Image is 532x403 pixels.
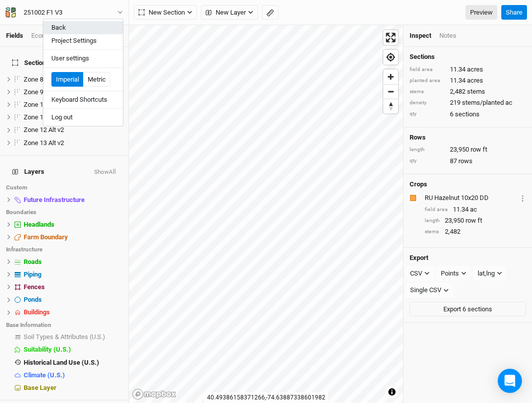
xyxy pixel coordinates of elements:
[410,110,445,118] div: qty
[5,7,123,18] button: 251002 F1 V3
[51,72,84,87] button: Imperial
[383,99,398,113] button: Reset bearing to north
[389,386,395,397] span: Toggle attribution
[458,157,473,166] span: rows
[24,88,122,96] div: Zone 9 Alt
[24,233,122,241] div: Farm Boundary
[501,5,527,20] button: Share
[425,216,526,225] div: 23,950
[132,388,176,400] a: Mapbox logo
[406,266,434,281] button: CSV
[410,157,526,166] div: 87
[383,30,398,45] button: Enter fullscreen
[471,145,487,154] span: row ft
[24,126,122,134] div: Zone 12 Alt v2
[410,77,445,85] div: planted area
[465,5,497,20] a: Preview
[43,21,123,34] button: Back
[439,31,456,40] div: Notes
[24,8,62,18] div: 251002 F1 V3
[24,113,122,121] div: Zone 11 Alt
[410,157,445,165] div: qty
[134,5,197,20] button: New Section
[410,285,441,295] div: Single CSV
[24,296,42,303] span: Ponds
[425,228,440,236] div: stems
[410,180,427,188] h4: Crops
[12,59,49,67] span: Sections
[410,66,445,74] div: field area
[473,266,507,281] button: lat,lng
[201,5,258,20] button: New Layer
[425,205,526,214] div: 11.34
[478,268,495,279] div: lat,lng
[206,8,246,18] span: New Layer
[383,99,398,113] span: Reset bearing to north
[24,283,122,291] div: Fences
[94,169,116,176] button: ShowAll
[406,283,453,298] button: Single CSV
[467,76,483,85] span: acres
[470,205,477,214] span: ac
[425,217,440,225] div: length
[24,346,122,354] div: Suitability (U.S.)
[24,359,99,366] span: Historical Land Use (U.S.)
[24,233,68,241] span: Farm Boundary
[24,258,122,266] div: Roads
[383,50,398,64] button: Find my location
[410,110,526,119] div: 6
[24,101,122,109] div: Zone 10 Alt
[24,126,64,133] span: Zone 12 Alt v2
[425,227,526,236] div: 2,482
[24,196,85,204] span: Future Infrastructure
[24,359,122,367] div: Historical Land Use (U.S.)
[262,5,279,20] button: Shortcut: M
[425,206,448,214] div: field area
[383,84,398,99] button: Zoom out
[6,32,23,39] a: Fields
[24,221,54,228] span: Headlands
[24,139,122,147] div: Zone 13 Alt v2
[24,346,71,353] span: Suitability (U.S.)
[410,133,526,142] h4: Rows
[410,88,445,96] div: stems
[24,271,122,279] div: Piping
[410,65,526,74] div: 11.34
[24,139,64,147] span: Zone 13 Alt v2
[31,31,63,40] div: Economics
[24,113,56,121] span: Zone 11 Alt
[24,384,56,391] span: Base Layer
[24,384,122,392] div: Base Layer
[410,302,526,317] button: Export 6 sections
[83,72,110,87] button: Metric
[139,8,185,18] span: New Section
[43,111,123,124] button: Log out
[24,196,122,204] div: Future Infrastructure
[24,101,56,108] span: Zone 10 Alt
[24,76,122,84] div: Zone 8 Alt
[467,65,483,74] span: acres
[24,371,65,379] span: Climate (U.S.)
[410,87,526,96] div: 2,482
[410,254,526,262] h4: Export
[410,98,526,107] div: 219
[410,146,445,154] div: length
[410,268,422,279] div: CSV
[410,99,445,107] div: density
[519,192,526,204] button: Crop Usage
[12,168,44,176] span: Layers
[441,268,459,279] div: Points
[43,52,123,65] a: User settings
[383,70,398,84] button: Zoom in
[455,110,480,119] span: sections
[24,283,45,291] span: Fences
[436,266,471,281] button: Points
[410,145,526,154] div: 23,950
[467,87,485,96] span: stems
